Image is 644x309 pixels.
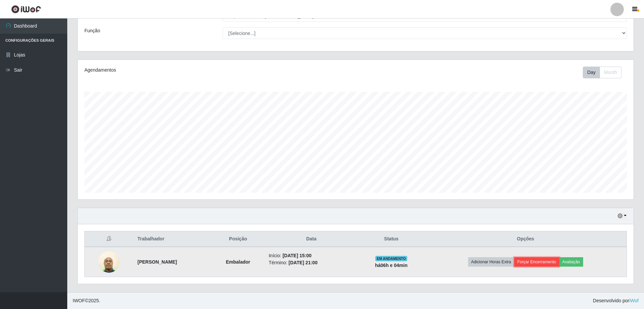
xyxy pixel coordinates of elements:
[629,298,639,303] a: iWof
[375,256,407,261] span: EM ANDAMENTO
[282,253,311,258] time: [DATE] 15:00
[468,257,514,267] button: Adicionar Horas Extra
[559,257,583,267] button: Avaliação
[583,67,627,78] div: Toolbar with button groups
[84,67,305,74] div: Agendamentos
[269,252,354,259] li: Início:
[265,231,358,247] th: Data
[289,260,317,265] time: [DATE] 21:00
[269,259,354,266] li: Término:
[73,298,85,303] span: IWOF
[424,231,627,247] th: Opções
[375,263,408,268] strong: há 06 h e 04 min
[11,5,41,13] img: CoreUI Logo
[226,259,250,265] strong: Embalador
[84,27,100,34] label: Função
[514,257,559,267] button: Forçar Encerramento
[212,231,265,247] th: Posição
[134,231,212,247] th: Trabalhador
[358,231,425,247] th: Status
[583,67,600,78] button: Day
[138,259,177,265] strong: [PERSON_NAME]
[98,247,120,276] img: 1743711835894.jpeg
[583,67,621,78] div: First group
[593,297,639,304] span: Desenvolvido por
[600,67,621,78] button: Month
[73,297,100,304] span: © 2025 .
